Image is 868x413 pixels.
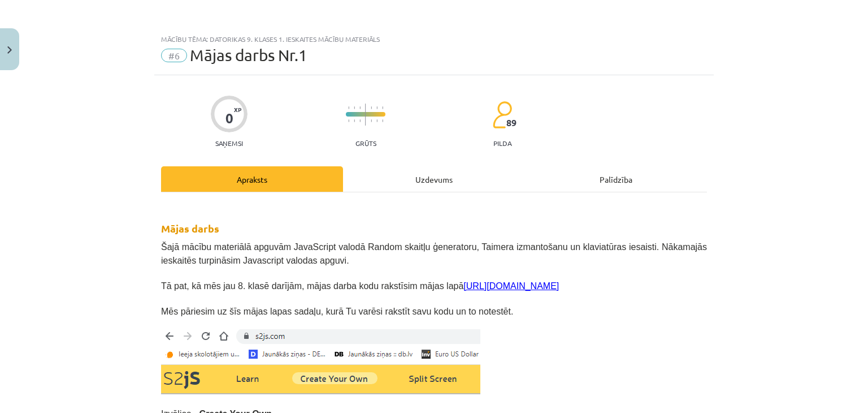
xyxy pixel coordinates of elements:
img: icon-short-line-57e1e144782c952c97e751825c79c345078a6d821885a25fce030b3d8c18986b.svg [371,106,372,109]
p: Grūts [355,139,376,147]
img: icon-short-line-57e1e144782c952c97e751825c79c345078a6d821885a25fce030b3d8c18986b.svg [382,119,383,122]
span: 89 [506,118,517,128]
span: Mājas darbs Nr.1 [190,46,307,64]
img: icon-short-line-57e1e144782c952c97e751825c79c345078a6d821885a25fce030b3d8c18986b.svg [382,106,383,109]
span: Mēs pāriesim uz šīs mājas lapas sadaļu, kurā Tu varēsi rakstīt savu kodu un to notestēt. [161,307,513,316]
img: icon-short-line-57e1e144782c952c97e751825c79c345078a6d821885a25fce030b3d8c18986b.svg [348,106,349,109]
div: Mācību tēma: Datorikas 9. klases 1. ieskaites mācību materiāls [161,35,707,43]
div: Apraksts [161,166,343,192]
p: Saņemsi [211,139,248,147]
img: icon-short-line-57e1e144782c952c97e751825c79c345078a6d821885a25fce030b3d8c18986b.svg [371,119,372,122]
img: icon-close-lesson-0947bae3869378f0d4975bcd49f059093ad1ed9edebbc8119c70593378902aed.svg [7,46,12,54]
p: pilda [493,139,511,147]
img: icon-short-line-57e1e144782c952c97e751825c79c345078a6d821885a25fce030b3d8c18986b.svg [376,106,377,109]
img: icon-short-line-57e1e144782c952c97e751825c79c345078a6d821885a25fce030b3d8c18986b.svg [376,119,377,122]
img: icon-short-line-57e1e144782c952c97e751825c79c345078a6d821885a25fce030b3d8c18986b.svg [348,119,349,122]
img: students-c634bb4e5e11cddfef0936a35e636f08e4e9abd3cc4e673bd6f9a4125e45ecb1.svg [492,101,512,129]
img: icon-short-line-57e1e144782c952c97e751825c79c345078a6d821885a25fce030b3d8c18986b.svg [359,106,361,109]
a: [URL][DOMAIN_NAME] [463,281,559,291]
img: icon-short-line-57e1e144782c952c97e751825c79c345078a6d821885a25fce030b3d8c18986b.svg [359,119,361,122]
span: #6 [161,49,187,62]
span: XP [234,106,241,113]
span: Tā pat, kā mēs jau 8. klasē darījām, mājas darba kodu rakstīsim mājas lapā [161,281,559,291]
strong: Mājas darbs [161,222,219,235]
div: Palīdzība [525,166,707,192]
img: icon-long-line-d9ea69661e0d244f92f715978eff75569469978d946b2353a9bb055b3ed8787d.svg [365,104,366,126]
div: Uzdevums [343,166,525,192]
div: 0 [225,110,233,126]
img: icon-short-line-57e1e144782c952c97e751825c79c345078a6d821885a25fce030b3d8c18986b.svg [354,119,355,122]
span: Šajā mācību materiālā apguvām JavaScript valodā Random skaitļu ģeneratoru, Taimera izmantošanu un... [161,242,707,265]
img: icon-short-line-57e1e144782c952c97e751825c79c345078a6d821885a25fce030b3d8c18986b.svg [354,106,355,109]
